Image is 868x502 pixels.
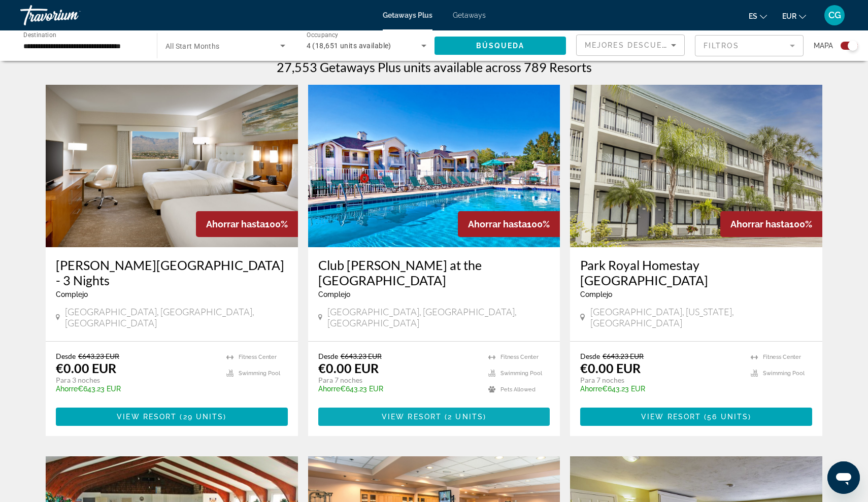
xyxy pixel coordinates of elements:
span: View Resort [117,413,177,421]
span: Destination [23,31,56,38]
p: Para 7 noches [318,376,479,385]
img: C489O01X.jpg [308,85,560,247]
span: €643.23 EUR [341,352,382,360]
span: Ahorre [56,385,78,393]
span: Ahorrar hasta [206,219,265,229]
span: [GEOGRAPHIC_DATA], [GEOGRAPHIC_DATA], [GEOGRAPHIC_DATA] [65,306,288,328]
p: €0.00 EUR [580,360,641,376]
span: Búsqueda [476,42,525,50]
span: Mapa [814,39,833,53]
span: Ahorrar hasta [468,219,527,229]
a: Getaways [453,11,486,19]
mat-select: Sort by [585,39,676,51]
span: [GEOGRAPHIC_DATA], [GEOGRAPHIC_DATA], [GEOGRAPHIC_DATA] [327,306,550,328]
button: View Resort(2 units) [318,408,550,426]
p: €643.23 EUR [56,385,216,393]
span: ( ) [177,413,226,421]
span: All Start Months [165,42,220,50]
h1: 27,553 Getaways Plus units available across 789 Resorts [277,59,592,75]
a: Park Royal Homestay [GEOGRAPHIC_DATA] [580,257,812,288]
span: 2 units [448,413,483,421]
span: Fitness Center [239,354,277,360]
div: 100% [720,211,822,237]
span: Mejores descuentos [585,41,686,49]
span: ( ) [701,413,751,421]
button: User Menu [821,5,848,26]
img: DQ80E01X.jpg [570,85,822,247]
a: Getaways Plus [383,11,432,19]
span: Swimming Pool [500,370,542,377]
img: RP20I01X.jpg [46,85,298,247]
span: Swimming Pool [239,370,280,377]
span: €643.23 EUR [78,352,119,360]
button: Change language [749,9,767,23]
span: Complejo [56,290,88,298]
span: Ahorre [580,385,602,393]
span: [GEOGRAPHIC_DATA], [US_STATE], [GEOGRAPHIC_DATA] [590,306,812,328]
span: EUR [782,12,796,20]
span: View Resort [382,413,442,421]
iframe: Botón para iniciar la ventana de mensajería [827,461,860,494]
button: View Resort(56 units) [580,408,812,426]
span: Desde [580,352,600,360]
span: Swimming Pool [763,370,805,377]
span: Pets Allowed [500,386,536,393]
span: View Resort [641,413,701,421]
p: Para 7 noches [580,376,741,385]
a: [PERSON_NAME][GEOGRAPHIC_DATA] - 3 Nights [56,257,288,288]
div: 100% [196,211,298,237]
p: Para 3 noches [56,376,216,385]
button: Filter [695,35,804,57]
p: €643.23 EUR [318,385,479,393]
span: Ahorre [318,385,340,393]
span: Desde [56,352,76,360]
span: es [749,12,757,20]
span: 29 units [183,413,224,421]
span: Ahorrar hasta [730,219,789,229]
span: Fitness Center [763,354,801,360]
a: Travorium [20,2,122,28]
button: View Resort(29 units) [56,408,288,426]
a: Club [PERSON_NAME] at the [GEOGRAPHIC_DATA] [318,257,550,288]
span: ( ) [442,413,486,421]
button: Change currency [782,9,806,23]
span: 4 (18,651 units available) [307,42,391,50]
span: Occupancy [307,31,339,39]
span: Complejo [580,290,612,298]
span: €643.23 EUR [603,352,644,360]
span: Complejo [318,290,350,298]
span: Desde [318,352,338,360]
span: 56 units [707,413,748,421]
p: €643.23 EUR [580,385,741,393]
p: €0.00 EUR [56,360,116,376]
p: €0.00 EUR [318,360,379,376]
span: CG [828,10,841,20]
button: Búsqueda [435,37,566,55]
div: 100% [458,211,560,237]
span: Fitness Center [500,354,539,360]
